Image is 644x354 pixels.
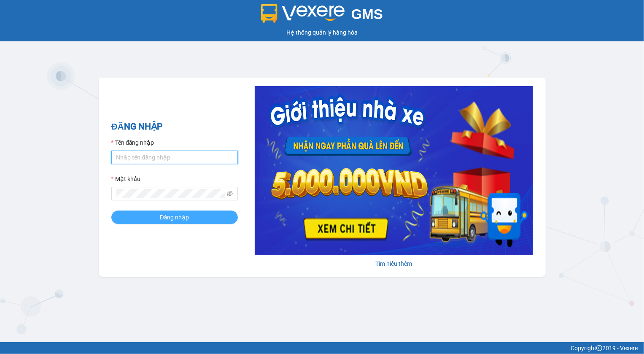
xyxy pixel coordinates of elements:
[255,259,533,268] div: Tìm hiểu thêm
[227,191,233,197] span: eye-invisible
[6,343,638,353] div: Copyright 2019 - Vexere
[111,151,238,164] input: Tên đăng nhập
[255,86,533,255] img: banner-0
[261,4,345,23] img: logo 2
[2,28,642,37] div: Hệ thống quản lý hàng hóa
[111,174,140,184] label: Mật khẩu
[261,13,383,19] a: GMS
[111,211,238,224] button: Đăng nhập
[111,138,154,147] label: Tên đăng nhập
[116,189,225,198] input: Mật khẩu
[160,213,189,222] span: Đăng nhập
[111,120,238,134] h2: ĐĂNG NHẬP
[351,6,383,22] span: GMS
[596,345,602,351] span: copyright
